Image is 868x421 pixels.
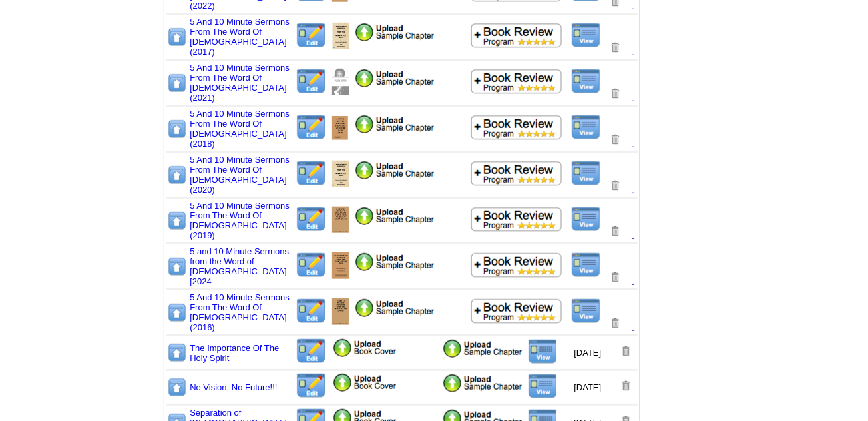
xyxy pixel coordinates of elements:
[190,382,277,392] a: No Vision, No Future!!!
[632,91,634,102] a: .
[609,225,621,238] img: Removes this Title
[571,115,601,140] img: View this Title
[571,161,601,186] img: View this Title
[167,73,187,93] img: Move to top
[190,63,290,103] a: 5 And 10 Minute Sermons From The Word Of [DEMOGRAPHIC_DATA] (2021)
[332,207,350,233] img: Add/Remove Photo
[632,228,634,240] a: .
[355,161,435,180] img: Add Attachment PDF
[296,298,327,324] img: Edit this Title
[355,115,435,134] img: Add Attachment PDF
[296,338,327,364] img: Edit this Title
[609,41,621,54] img: Removes this Title
[332,373,398,392] img: Add/Remove Photo
[167,27,187,47] img: Move to top
[528,374,558,399] img: View this Title
[167,377,187,398] img: Move to top
[571,23,601,48] img: View this Title
[332,298,350,325] img: Add/Remove Photo
[571,252,601,278] img: View this Title
[190,343,279,363] a: The Importance Of The Holy Spirit
[471,23,563,48] img: Add to Book Review Program
[332,115,350,141] img: Add/Remove Photo
[190,292,290,332] a: 5 And 10 Minute Sermons From The Word Of [DEMOGRAPHIC_DATA] (2016)
[332,161,350,187] img: Add/Remove Photo
[355,23,435,42] img: Add Attachment PDF
[609,87,621,100] img: Removes this Title
[443,339,523,358] img: Add Attachment PDF
[609,133,621,146] img: Removes this Title
[332,338,398,358] img: Add/Remove Photo
[190,109,290,149] a: 5 And 10 Minute Sermons From The Word Of [DEMOGRAPHIC_DATA] (2018)
[167,165,187,185] img: Move to top
[332,252,350,279] img: Add/Remove Photo
[167,119,187,139] img: Move to top
[632,137,634,148] a: .
[167,256,187,277] img: Move to top
[571,298,601,324] img: View this Title
[355,207,435,226] img: Add Attachment PDF
[332,69,350,95] img: Add/Remove Photo
[471,252,563,278] img: Add to Book Review Program
[296,69,327,95] img: Edit this Title
[620,380,632,392] img: Removes this Title
[355,69,435,88] img: Add Attachment PDF
[571,69,601,94] img: View this Title
[355,298,435,318] img: Add Attachment PDF
[574,348,601,358] font: [DATE]
[167,342,187,363] img: Move to top
[620,345,632,358] img: Removes this Title
[632,320,634,332] a: .
[609,271,621,284] img: Removes this Title
[471,298,563,324] img: Add to Book Review Program
[296,161,327,187] img: Edit this Title
[296,207,327,232] img: Edit this Title
[471,207,563,232] img: Add to Book Review Program
[190,155,290,195] a: 5 And 10 Minute Sermons From The Word Of [DEMOGRAPHIC_DATA] (2020)
[296,373,327,399] img: Edit this Title
[190,17,290,57] a: 5 And 10 Minute Sermons From The Word Of [DEMOGRAPHIC_DATA] (2017)
[296,23,327,49] img: Edit this Title
[632,45,634,56] a: .
[528,339,558,364] img: View this Title
[632,274,634,286] a: .
[296,115,327,141] img: Edit this Title
[471,115,563,140] img: Add to Book Review Program
[571,207,601,232] img: View this Title
[190,201,290,240] a: 5 And 10 Minute Sermons From The Word Of [DEMOGRAPHIC_DATA] (2019)
[632,183,634,194] a: .
[609,317,621,330] img: Removes this Title
[574,382,601,392] font: [DATE]
[609,179,621,192] img: Removes this Title
[471,69,563,94] img: Add to Book Review Program
[167,302,187,323] img: Move to top
[296,252,327,278] img: Edit this Title
[190,246,289,286] a: 5 and 10 Minute Sermons from the Word of [DEMOGRAPHIC_DATA] [2024
[443,374,523,393] img: Add Attachment PDF
[167,210,187,231] img: Move to top
[471,161,563,186] img: Add to Book Review Program
[332,23,350,49] img: Add/Remove Photo
[355,252,435,272] img: Add Attachment PDF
